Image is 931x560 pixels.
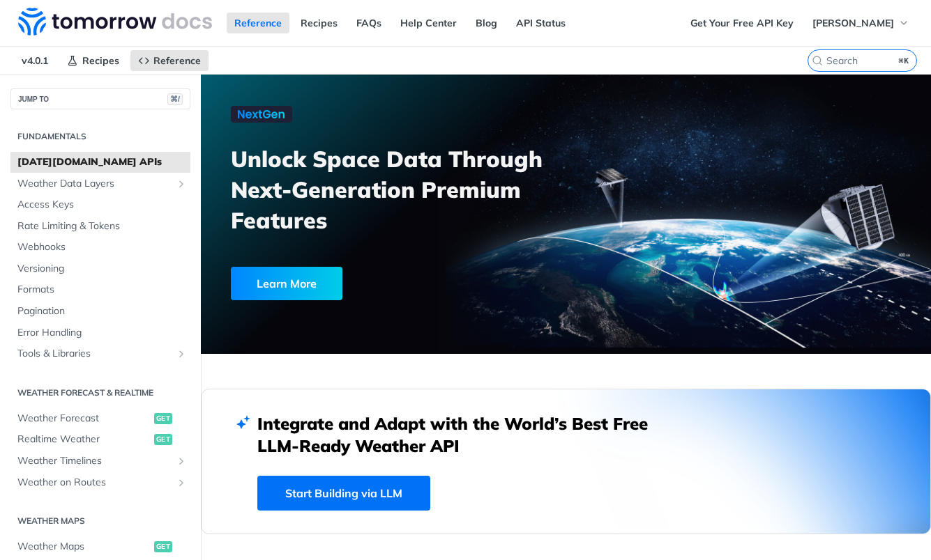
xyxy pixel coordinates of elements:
button: [PERSON_NAME] [805,13,917,33]
a: Reference [130,50,209,71]
span: Versioning [17,262,187,276]
a: Access Keys [10,194,190,215]
img: Tomorrow.io Weather API Docs [18,8,212,36]
span: Weather Maps [17,540,151,554]
a: Recipes [293,13,345,33]
a: Weather Mapsget [10,536,190,557]
span: ⌘/ [167,93,183,105]
a: Weather Data LayersShow subpages for Weather Data Layers [10,173,190,194]
span: Realtime Weather [17,433,151,446]
a: Weather TimelinesShow subpages for Weather Timelines [10,451,190,472]
a: Versioning [10,258,190,279]
span: [PERSON_NAME] [812,17,894,29]
a: Webhooks [10,237,190,258]
span: Weather on Routes [17,476,172,490]
a: Help Center [393,13,464,33]
a: Tools & LibrariesShow subpages for Tools & Libraries [10,343,190,364]
h2: Integrate and Adapt with the World’s Best Free LLM-Ready Weather API [257,412,669,457]
a: Weather on RoutesShow subpages for Weather on Routes [10,472,190,493]
a: Formats [10,279,190,300]
a: FAQs [349,13,389,33]
span: get [154,434,172,445]
button: Show subpages for Weather Data Layers [176,178,187,189]
button: JUMP TO⌘/ [10,88,190,109]
a: Get Your Free API Key [683,13,801,33]
button: Show subpages for Tools & Libraries [176,348,187,359]
kbd: ⌘K [895,54,913,68]
h2: Weather Forecast & realtime [10,387,190,399]
a: Recipes [59,50,127,71]
span: Weather Forecast [17,412,151,426]
span: Formats [17,283,187,297]
a: Pagination [10,301,190,322]
h2: Weather Maps [10,515,190,527]
span: Error Handling [17,326,187,340]
button: Show subpages for Weather Timelines [176,456,187,467]
a: Learn More [231,267,511,300]
span: Weather Data Layers [17,177,172,191]
span: Pagination [17,304,187,318]
svg: Search [812,55,823,66]
span: get [154,413,172,424]
a: Error Handling [10,322,190,343]
button: Show subpages for Weather on Routes [176,477,187,488]
a: Realtime Weatherget [10,429,190,450]
a: Rate Limiting & Tokens [10,216,190,237]
span: v4.0.1 [14,50,56,71]
div: Learn More [231,267,342,300]
a: Weather Forecastget [10,408,190,429]
a: Start Building via LLM [257,476,430,511]
a: Reference [227,13,289,33]
h3: Unlock Space Data Through Next-Generation Premium Features [231,143,581,235]
span: Recipes [82,54,119,67]
span: [DATE][DOMAIN_NAME] APIs [17,155,187,169]
a: Blog [468,13,505,33]
span: Tools & Libraries [17,347,172,361]
span: Reference [153,54,201,67]
a: [DATE][DOMAIN_NAME] APIs [10,152,190,173]
span: Weather Timelines [17,454,172,468]
a: API Status [508,13,573,33]
img: NextGen [231,106,292,123]
span: Webhooks [17,240,187,254]
span: get [154,541,172,552]
span: Access Keys [17,198,187,212]
span: Rate Limiting & Tokens [17,219,187,233]
h2: Fundamentals [10,130,190,143]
